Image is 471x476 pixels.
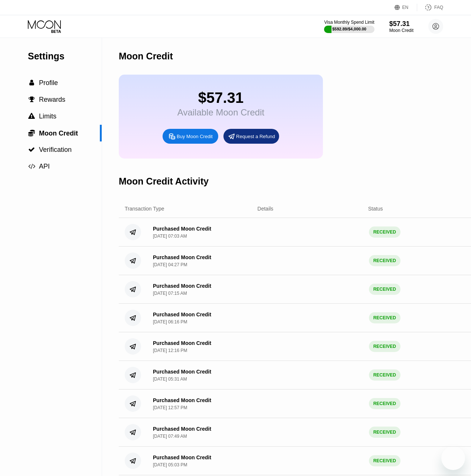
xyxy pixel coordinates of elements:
[163,129,218,144] div: Buy Moon Credit
[125,206,164,212] div: Transaction Type
[28,79,35,86] div: 
[369,455,400,466] div: RECEIVED
[177,89,264,106] div: $57.31
[368,206,383,212] div: Status
[28,129,35,137] span: 
[153,434,187,439] div: [DATE] 07:49 AM
[153,291,187,296] div: [DATE] 07:15 AM
[258,206,274,212] div: Details
[369,369,400,381] div: RECEIVED
[28,113,35,120] div: 
[153,283,211,289] div: Purchased Moon Credit
[324,20,374,25] div: Visa Monthly Spend Limit
[39,146,72,153] span: Verification
[153,348,187,353] div: [DATE] 12:16 PM
[153,234,187,239] div: [DATE] 07:03 AM
[434,5,443,10] div: FAQ
[402,5,409,10] div: EN
[153,226,211,232] div: Purchased Moon Credit
[29,96,35,103] span: 
[119,176,209,187] div: Moon Credit Activity
[177,133,213,140] div: Buy Moon Credit
[389,20,413,33] div: $57.31Moon Credit
[119,51,173,62] div: Moon Credit
[369,255,400,266] div: RECEIVED
[153,462,187,467] div: [DATE] 05:03 PM
[369,284,400,295] div: RECEIVED
[39,79,58,87] span: Profile
[369,226,400,238] div: RECEIVED
[153,376,187,382] div: [DATE] 05:31 AM
[369,312,400,323] div: RECEIVED
[395,4,417,11] div: EN
[417,4,443,11] div: FAQ
[223,129,279,144] div: Request a Refund
[177,107,264,118] div: Available Moon Credit
[332,27,366,31] div: $592.89 / $4,000.00
[39,113,56,120] span: Limits
[153,369,211,375] div: Purchased Moon Credit
[29,79,34,86] span: 
[153,319,187,325] div: [DATE] 06:16 PM
[153,426,211,432] div: Purchased Moon Credit
[28,129,35,137] div: 
[153,397,211,403] div: Purchased Moon Credit
[28,163,35,170] div: 
[324,20,374,33] div: Visa Monthly Spend Limit$592.89/$4,000.00
[28,146,35,153] span: 
[236,133,275,140] div: Request a Refund
[28,146,35,153] div: 
[153,312,211,317] div: Purchased Moon Credit
[39,96,65,103] span: Rewards
[153,405,187,410] div: [DATE] 12:57 PM
[153,340,211,346] div: Purchased Moon Credit
[369,398,400,409] div: RECEIVED
[369,427,400,438] div: RECEIVED
[39,163,50,170] span: API
[28,51,102,62] div: Settings
[28,113,35,120] span: 
[28,96,35,103] div: 
[153,262,187,267] div: [DATE] 04:27 PM
[153,254,211,260] div: Purchased Moon Credit
[39,130,78,137] span: Moon Credit
[28,163,35,170] span: 
[153,454,211,460] div: Purchased Moon Credit
[441,446,465,470] iframe: Butoni për hapjen e dritares së dërgimit të mesazheve
[389,28,413,33] div: Moon Credit
[369,341,400,352] div: RECEIVED
[389,20,413,28] div: $57.31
